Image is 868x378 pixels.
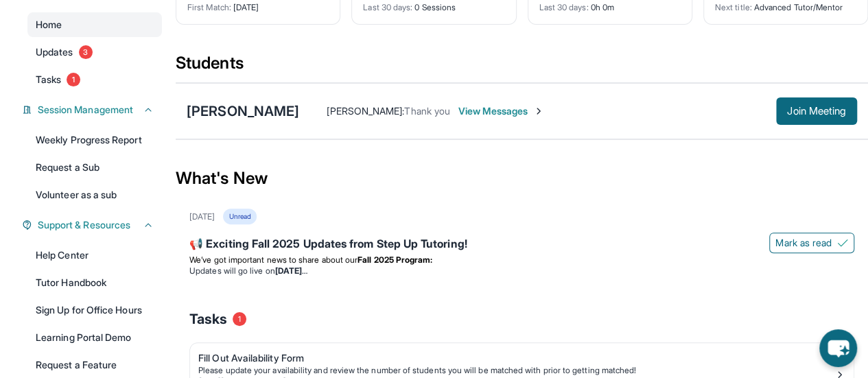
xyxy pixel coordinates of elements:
[67,73,80,86] span: 1
[27,270,162,295] a: Tutor Handbook
[38,103,133,117] span: Session Management
[198,351,834,365] div: Fill Out Availability Form
[775,236,832,250] span: Mark as read
[787,107,846,115] span: Join Meeting
[233,312,246,326] span: 1
[539,2,589,12] span: Last 30 days :
[176,148,868,209] div: What's New
[363,2,412,12] span: Last 30 days :
[27,12,162,37] a: Home
[176,52,868,82] div: Students
[223,209,256,224] div: Unread
[187,102,299,121] div: [PERSON_NAME]
[357,255,432,265] strong: Fall 2025 Program:
[189,235,854,255] div: 📢 Exciting Fall 2025 Updates from Step Up Tutoring!
[189,265,854,276] li: Updates will go live on
[819,329,857,367] button: chat-button
[189,255,357,265] span: We’ve got important news to share about our
[187,2,231,12] span: First Match :
[27,155,162,180] a: Request a Sub
[27,325,162,350] a: Learning Portal Demo
[776,97,857,125] button: Join Meeting
[769,233,854,253] button: Mark as read
[27,182,162,207] a: Volunteer as a sub
[36,45,73,59] span: Updates
[533,106,544,117] img: Chevron-Right
[27,40,162,64] a: Updates3
[79,45,93,59] span: 3
[32,103,154,117] button: Session Management
[27,298,162,322] a: Sign Up for Office Hours
[275,265,307,276] strong: [DATE]
[189,309,227,329] span: Tasks
[189,211,215,222] div: [DATE]
[38,218,130,232] span: Support & Resources
[27,243,162,268] a: Help Center
[36,18,62,32] span: Home
[36,73,61,86] span: Tasks
[458,104,544,118] span: View Messages
[27,128,162,152] a: Weekly Progress Report
[837,237,848,248] img: Mark as read
[198,365,834,376] div: Please update your availability and review the number of students you will be matched with prior ...
[404,105,450,117] span: Thank you
[27,67,162,92] a: Tasks1
[715,2,752,12] span: Next title :
[32,218,154,232] button: Support & Resources
[27,353,162,377] a: Request a Feature
[327,105,404,117] span: [PERSON_NAME] :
